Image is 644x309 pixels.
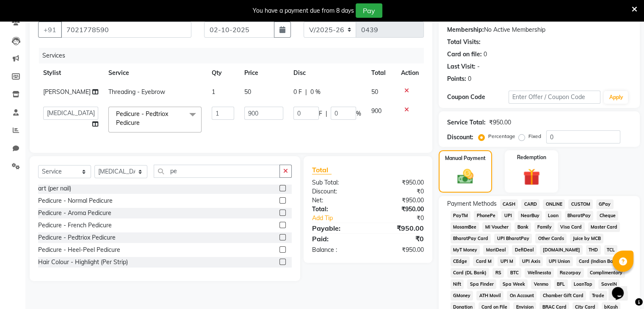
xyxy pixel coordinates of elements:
div: ₹950.00 [368,246,430,254]
span: CUSTOM [568,199,593,209]
div: Total: [306,205,368,214]
span: Threading - Eyebrow [108,88,165,96]
div: ₹950.00 [368,205,430,214]
span: GMoney [451,291,473,301]
span: F [319,109,322,118]
span: LoanTap [571,279,595,289]
img: _cash.svg [452,167,478,186]
div: Services [39,48,430,63]
div: Discount: [306,187,368,196]
span: Payment Methods [447,199,497,208]
span: [PERSON_NAME] [43,88,91,96]
div: Last Visit: [447,62,475,71]
span: PayTM [451,211,471,221]
span: | [305,88,307,97]
span: Family [534,222,554,232]
div: ₹950.00 [368,196,430,205]
span: Juice by MCB [570,234,603,243]
div: Payable: [306,223,368,233]
button: +91 [38,22,62,38]
label: Redemption [517,154,546,161]
span: 50 [371,88,378,96]
span: Cheque [597,211,618,221]
span: Card (Indian Bank) [576,257,623,266]
span: 0 % [310,88,321,97]
span: Total [312,166,332,174]
span: Spa Week [500,279,528,289]
div: Points: [447,74,466,83]
span: UPI BharatPay [494,234,532,243]
div: Coupon Code [447,93,509,102]
span: Card (DL Bank) [451,268,489,278]
button: Pay [356,3,382,18]
div: Pedicure - Heel-Peel Pedicure [38,246,120,254]
th: Action [396,63,424,83]
th: Stylist [38,63,103,83]
span: Visa Card [558,222,585,232]
span: CASH [500,199,518,209]
span: 0 F [293,88,302,97]
span: ATH Movil [476,291,503,301]
span: Master Card [588,222,620,232]
span: ONLINE [543,199,565,209]
input: Search or Scan [154,165,280,178]
div: 0 [468,74,471,83]
div: Total Visits: [447,38,481,47]
div: Sub Total: [306,178,368,187]
a: Add Tip [306,214,378,223]
input: Search by Name/Mobile/Email/Code [61,22,191,38]
div: Pedicure - Aroma Pedicure [38,209,111,218]
div: Balance : [306,246,368,254]
span: MyT Money [451,245,480,255]
th: Total [366,63,396,83]
div: No Active Membership [447,25,631,34]
div: You have a payment due from 8 days [253,6,354,15]
div: Net: [306,196,368,205]
span: PhonePe [474,211,498,221]
div: ₹950.00 [368,223,430,233]
div: ₹950.00 [489,118,511,127]
img: _gift.svg [518,166,545,188]
label: Manual Payment [445,154,486,162]
span: 50 [244,88,251,96]
span: BharatPay [565,211,594,221]
label: Fixed [528,132,541,140]
span: % [356,109,361,118]
span: Wellnessta [525,268,554,278]
th: Price [239,63,288,83]
th: Service [103,63,207,83]
span: UPI [501,211,514,221]
span: Card M [473,257,494,266]
span: UPI M [498,257,516,266]
span: UPI Axis [519,257,543,266]
span: Chamber Gift Card [540,291,586,301]
div: Membership: [447,25,484,34]
span: THD [586,245,601,255]
div: ₹0 [368,187,430,196]
span: NearBuy [518,211,542,221]
span: | [326,109,327,118]
input: Enter Offer / Coupon Code [509,91,601,104]
th: Qty [207,63,240,83]
div: ₹0 [378,214,430,223]
span: UPI Union [546,257,573,266]
span: Loan [545,211,561,221]
div: ₹950.00 [368,178,430,187]
div: Pedicure - Pedtriox Pedicure [38,233,116,242]
div: Pedicure - French Pedicure [38,221,112,230]
span: MariDeal [483,245,509,255]
span: Bank [514,222,531,232]
span: CARD [521,199,539,209]
div: ₹0 [368,234,430,244]
span: BharatPay Card [451,234,491,243]
div: Pedicure - Normal Pedicure [38,196,113,205]
span: BTC [507,268,521,278]
span: Complimentary [587,268,625,278]
span: Razorpay [557,268,584,278]
span: DefiDeal [512,245,536,255]
span: MI Voucher [482,222,511,232]
span: Trade [589,291,607,301]
iframe: chat widget [608,275,636,301]
div: Discount: [447,133,473,142]
div: 0 [484,50,487,59]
